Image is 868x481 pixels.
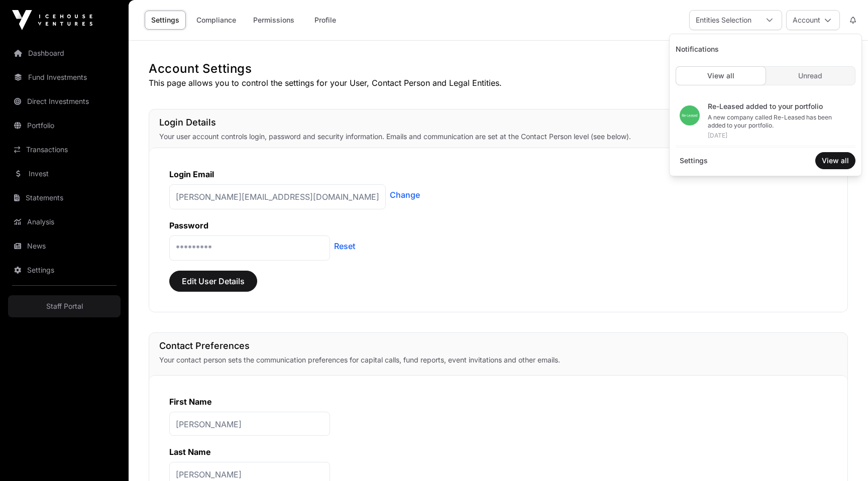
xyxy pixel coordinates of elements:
[8,211,121,233] a: Analysis
[305,11,345,30] a: Profile
[690,11,757,30] div: Entities Selection
[159,339,837,353] h1: Contact Preferences
[708,132,847,140] div: [DATE]
[169,412,330,436] p: [PERSON_NAME]
[159,132,837,142] p: Your user account controls login, password and security information. Emails and communication are...
[159,355,837,365] p: Your contact person sets the communication preferences for capital calls, fund reports, event inv...
[169,169,214,179] label: Login Email
[247,11,301,30] a: Permissions
[8,42,121,64] a: Dashboard
[169,184,386,209] p: [PERSON_NAME][EMAIL_ADDRESS][DOMAIN_NAME]
[169,271,257,292] button: Edit User Details
[818,433,868,481] iframe: Chat Widget
[676,95,855,146] a: Re-Leased added to your portfolioA new company called Re-Leased has been added to your portfolio....
[145,11,186,30] a: Settings
[815,152,855,169] button: View all
[822,156,849,166] span: View all
[182,275,245,287] span: Edit User Details
[159,115,837,130] h1: Login Details
[8,235,121,257] a: News
[8,187,121,209] a: Statements
[390,189,420,201] a: Change
[169,397,212,407] label: First Name
[334,240,355,252] a: Reset
[8,114,121,137] a: Portfolio
[708,113,847,130] div: A new company called Re-Leased has been added to your portfolio.
[708,101,847,111] div: Re-Leased added to your portfolio
[8,66,121,88] a: Fund Investments
[8,90,121,112] a: Direct Investments
[149,77,848,89] p: This page allows you to control the settings for your User, Contact Person and Legal Entities.
[169,447,211,457] label: Last Name
[8,139,121,161] a: Transactions
[798,71,822,81] span: Unread
[12,10,92,30] img: Icehouse Ventures Logo
[8,259,121,281] a: Settings
[190,11,243,30] a: Compliance
[149,61,848,77] h1: Account Settings
[786,10,840,30] button: Account
[169,220,208,230] label: Password
[672,40,723,58] span: Notifications
[676,152,712,170] a: Settings
[8,163,121,185] a: Invest
[680,105,700,126] img: download.png
[8,295,121,317] a: Staff Portal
